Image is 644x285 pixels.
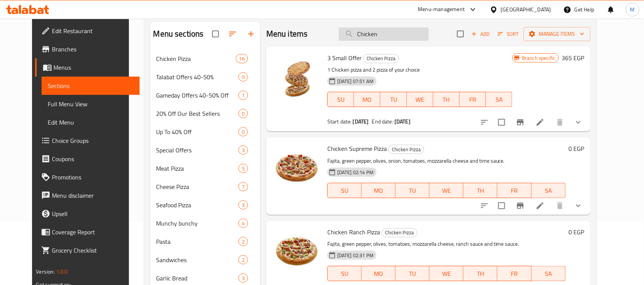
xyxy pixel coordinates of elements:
a: Edit menu item [536,201,545,210]
div: Chicken Pizza [363,54,399,63]
div: Chicken Pizza16 [150,50,261,68]
svg: Show Choices [574,118,583,127]
button: show more [569,113,588,131]
button: FR [497,266,531,281]
button: WE [430,266,464,281]
span: [DATE] 07:51 AM [334,78,377,85]
span: 20% Off Our Best Sellers [156,109,238,118]
span: TH [436,94,457,105]
button: TH [464,266,497,281]
span: MO [357,94,377,105]
button: SA [486,92,512,107]
span: Talabat Offers 40-50% [156,72,238,82]
div: 20% Off Our Best Sellers0 [150,104,261,123]
span: 3 Small Offer [327,52,362,64]
span: SU [331,185,359,196]
svg: Show Choices [574,201,583,210]
div: items [238,200,248,210]
b: [DATE] [353,117,369,126]
span: 3 [239,147,248,154]
button: SU [327,92,354,107]
span: Garlic Bread [156,274,238,283]
span: Select section [452,26,469,42]
button: SA [532,183,566,198]
div: Up To 40% Off [156,127,238,136]
button: Branch-specific-item [511,113,530,131]
span: Menus [53,63,134,72]
span: Sandwiches [156,255,238,264]
div: Meat Pizza5 [150,159,261,178]
span: 7 [239,183,248,191]
img: Chicken Ranch Pizza [272,227,321,275]
p: Fajita, green pepper, olives, tomatoes, mozzarella cheese, ranch sauce and time sauce. [327,239,566,249]
span: Branch specific [519,54,558,62]
div: items [238,237,248,246]
span: Chicken Supreme Pizza [327,143,387,154]
a: Choice Groups [35,131,140,150]
span: SA [535,185,563,196]
div: Pasta [156,237,238,246]
span: Chicken Ranch Pizza [327,226,380,238]
a: Coupons [35,150,140,168]
button: MO [362,266,396,281]
button: sort-choices [475,197,494,215]
span: WE [410,94,430,105]
div: items [238,146,248,155]
div: Chicken Pizza [388,145,424,154]
span: SA [489,94,509,105]
button: TU [396,266,430,281]
input: search [339,27,429,41]
div: Sandwiches2 [150,251,261,269]
button: MO [354,92,380,107]
span: TH [467,185,494,196]
div: items [238,255,248,264]
button: FR [497,183,531,198]
span: FR [501,185,528,196]
p: Fajita, green pepper, olives, onion, tomatoes, mozzarella cheese and time sauce. [327,156,566,166]
button: SU [327,266,362,281]
div: items [238,164,248,173]
span: Cheese Pizza [156,182,238,191]
span: Version: [36,267,55,277]
span: Start date: [327,117,352,126]
div: items [236,54,248,63]
button: TU [380,92,407,107]
a: Promotions [35,168,140,186]
span: Add item [469,28,493,40]
div: Up To 40% Off0 [150,123,261,141]
a: Grocery Checklist [35,241,140,259]
button: Branch-specific-item [511,197,530,215]
button: SU [327,183,362,198]
div: Special Offers [156,146,238,155]
span: FR [463,94,483,105]
a: Upsell [35,205,140,223]
span: Chicken Pizza [364,54,399,63]
span: Sections [48,81,134,90]
div: Gameday Offers 40-50% Off1 [150,86,261,104]
span: 3 [239,202,248,209]
a: Branches [35,40,140,58]
a: Coverage Report [35,223,140,241]
button: TU [396,183,430,198]
span: Gameday Offers 40-50% Off [156,91,238,100]
span: SU [331,94,351,105]
div: Seafood Pizza [156,200,238,210]
span: Select to update [494,198,510,214]
button: delete [551,113,569,131]
button: Add [469,28,493,40]
button: MO [362,183,396,198]
span: Chicken Pizza [156,54,236,63]
div: Menu-management [418,5,465,14]
h6: 0 EGP [569,143,584,154]
span: Full Menu View [48,99,134,109]
button: delete [551,197,569,215]
span: Choice Groups [52,136,134,145]
span: M [630,5,635,14]
span: 2 [239,238,248,245]
span: TU [383,94,404,105]
span: Edit Menu [48,118,134,127]
span: 16 [236,55,248,62]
